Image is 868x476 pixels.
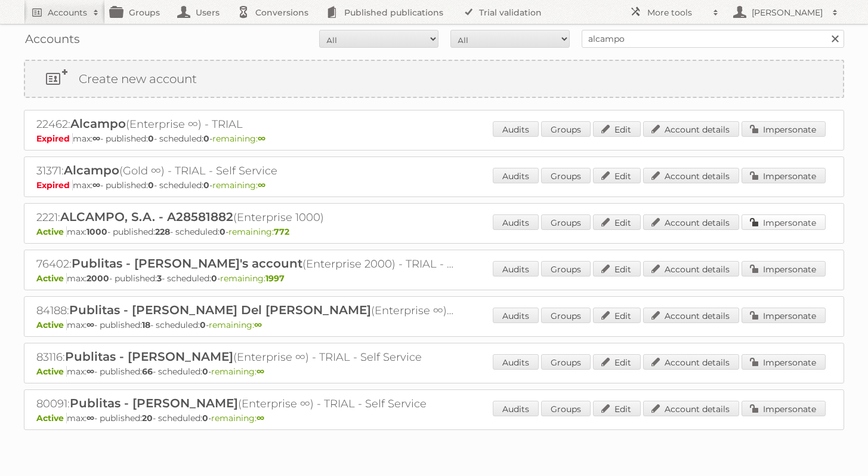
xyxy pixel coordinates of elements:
[257,413,264,423] strong: ∞
[643,308,739,323] a: Account details
[148,133,154,144] strong: 0
[593,168,641,183] a: Edit
[593,401,641,416] a: Edit
[60,210,233,224] span: ALCAMPO, S.A. - A28581882
[36,226,832,237] p: max: - published: - scheduled: -
[593,261,641,277] a: Edit
[87,413,94,423] strong: ∞
[64,163,119,177] span: Alcampo
[87,320,94,330] strong: ∞
[36,180,73,191] span: Expired
[36,133,73,144] span: Expired
[493,168,539,183] a: Audits
[643,214,739,230] a: Account details
[211,413,264,423] span: remaining:
[493,214,539,230] a: Audits
[742,308,826,323] a: Impersonate
[36,413,67,423] span: Active
[493,121,539,137] a: Audits
[36,413,832,423] p: max: - published: - scheduled: -
[493,261,539,277] a: Audits
[70,116,126,131] span: Alcampo
[541,261,591,277] a: Groups
[254,320,262,330] strong: ∞
[142,366,153,377] strong: 66
[36,273,832,284] p: max: - published: - scheduled: -
[274,226,289,237] strong: 772
[142,320,150,330] strong: 18
[742,401,826,416] a: Impersonate
[593,214,641,230] a: Edit
[258,180,265,191] strong: ∞
[593,121,641,137] a: Edit
[36,396,454,411] h2: 80091: (Enterprise ∞) - TRIAL - Self Service
[148,180,154,191] strong: 0
[541,308,591,323] a: Groups
[493,354,539,370] a: Audits
[742,261,826,277] a: Impersonate
[72,256,302,271] span: Publitas - [PERSON_NAME]'s account
[92,180,100,191] strong: ∞
[220,226,226,237] strong: 0
[65,349,233,364] span: Publitas - [PERSON_NAME]
[25,61,843,97] a: Create new account
[541,214,591,230] a: Groups
[643,401,739,416] a: Account details
[155,226,170,237] strong: 228
[257,366,264,377] strong: ∞
[541,168,591,183] a: Groups
[209,320,262,330] span: remaining:
[70,396,238,410] span: Publitas - [PERSON_NAME]
[36,349,454,365] h2: 83116: (Enterprise ∞) - TRIAL - Self Service
[36,366,67,377] span: Active
[212,180,265,191] span: remaining:
[541,401,591,416] a: Groups
[36,180,832,191] p: max: - published: - scheduled: -
[258,133,265,144] strong: ∞
[220,273,285,284] span: remaining:
[36,133,832,144] p: max: - published: - scheduled: -
[643,121,739,137] a: Account details
[36,256,454,272] h2: 76402: (Enterprise 2000) - TRIAL - Self Service
[87,366,94,377] strong: ∞
[541,354,591,370] a: Groups
[742,121,826,137] a: Impersonate
[203,133,209,144] strong: 0
[742,214,826,230] a: Impersonate
[265,273,285,284] strong: 1997
[742,168,826,183] a: Impersonate
[541,121,591,137] a: Groups
[228,226,289,237] span: remaining:
[36,273,67,284] span: Active
[203,180,209,191] strong: 0
[742,354,826,370] a: Impersonate
[142,413,153,423] strong: 20
[211,366,264,377] span: remaining:
[36,303,454,318] h2: 84188: (Enterprise ∞) - TRIAL - Self Service
[593,354,641,370] a: Edit
[643,354,739,370] a: Account details
[36,320,832,330] p: max: - published: - scheduled: -
[202,366,208,377] strong: 0
[647,7,707,19] h2: More tools
[593,308,641,323] a: Edit
[36,320,67,330] span: Active
[643,168,739,183] a: Account details
[36,163,454,179] h2: 31371: (Gold ∞) - TRIAL - Self Service
[36,210,454,225] h2: 2221: (Enterprise 1000)
[87,226,107,237] strong: 1000
[69,303,371,317] span: Publitas - [PERSON_NAME] Del [PERSON_NAME]
[36,226,67,237] span: Active
[157,273,162,284] strong: 3
[87,273,109,284] strong: 2000
[202,413,208,423] strong: 0
[92,133,100,144] strong: ∞
[48,7,87,19] h2: Accounts
[212,133,265,144] span: remaining:
[211,273,217,284] strong: 0
[643,261,739,277] a: Account details
[749,7,826,19] h2: [PERSON_NAME]
[493,308,539,323] a: Audits
[200,320,206,330] strong: 0
[493,401,539,416] a: Audits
